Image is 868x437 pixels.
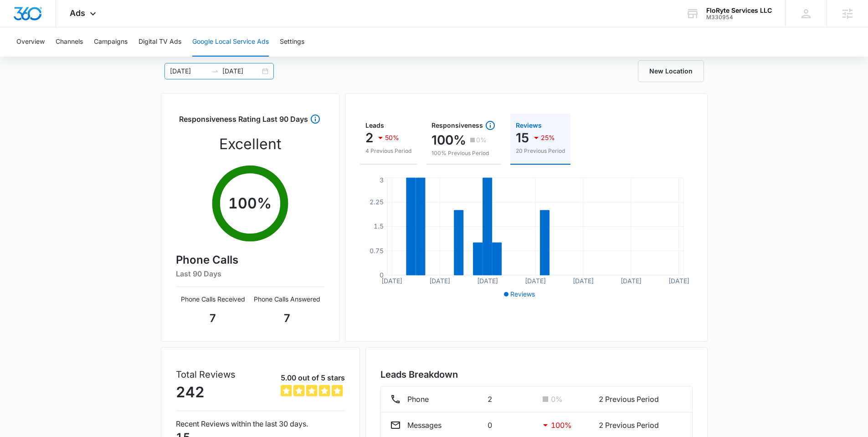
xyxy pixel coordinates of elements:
[370,198,384,206] tspan: 2.25
[510,290,535,298] span: Reviews
[380,176,384,184] tspan: 3
[176,418,345,429] p: Recent Reviews within the last 30 days.
[431,133,466,147] p: 100%
[365,147,411,155] p: 4 Previous Period
[431,120,496,131] div: Responsiveness
[176,268,324,279] h6: Last 90 Days
[429,277,450,285] tspan: [DATE]
[706,14,772,21] div: account id
[525,277,546,285] tspan: [DATE]
[176,368,236,381] p: Total Reviews
[176,252,324,268] h4: Phone Calls
[280,27,304,57] button: Settings
[706,7,772,14] div: account name
[488,394,533,405] p: 2
[170,66,208,76] input: Start date
[620,277,641,285] tspan: [DATE]
[176,310,250,327] p: 7
[380,368,693,381] h3: Leads Breakdown
[477,277,498,285] tspan: [DATE]
[516,122,565,129] div: Reviews
[16,27,45,57] button: Overview
[365,122,411,129] div: Leads
[91,53,98,60] img: tab_keywords_by_traffic_grey.svg
[365,130,373,145] p: 2
[551,420,572,431] p: 100 %
[551,394,563,405] p: 0 %
[15,24,22,31] img: website_grey.svg
[70,8,85,18] span: Ads
[476,137,487,143] p: 0%
[176,381,236,403] p: 242
[488,420,533,431] p: 0
[431,149,496,157] p: 100% Previous Period
[179,114,308,130] h3: Responsiveness Rating Last 90 Days
[380,271,384,279] tspan: 0
[101,54,154,60] div: Keywords by Traffic
[599,420,683,431] p: 2 Previous Period
[668,277,689,285] tspan: [DATE]
[228,192,272,214] p: 100 %
[222,66,260,76] input: End date
[176,294,250,304] p: Phone Calls Received
[370,247,384,255] tspan: 0.75
[25,53,32,60] img: tab_domain_overview_orange.svg
[250,294,324,304] p: Phone Calls Answered
[24,24,100,31] div: Domain: [DOMAIN_NAME]
[599,394,683,405] p: 2 Previous Period
[281,372,345,383] p: 5.00 out of 5 stars
[407,420,442,431] p: Messages
[385,135,399,141] p: 50%
[572,277,593,285] tspan: [DATE]
[250,310,324,327] p: 7
[407,394,429,405] p: Phone
[638,60,704,82] a: New Location
[192,27,269,57] button: Google Local Service Ads
[541,135,555,141] p: 25%
[381,277,402,285] tspan: [DATE]
[516,130,529,145] p: 15
[374,222,384,230] tspan: 1.5
[211,68,219,75] span: to
[94,27,128,57] button: Campaigns
[56,27,83,57] button: Channels
[35,54,82,60] div: Domain Overview
[219,133,281,155] p: Excellent
[139,27,181,57] button: Digital TV Ads
[15,15,22,22] img: logo_orange.svg
[516,147,565,155] p: 20 Previous Period
[211,68,219,75] span: swap-right
[26,15,45,22] div: v 4.0.25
